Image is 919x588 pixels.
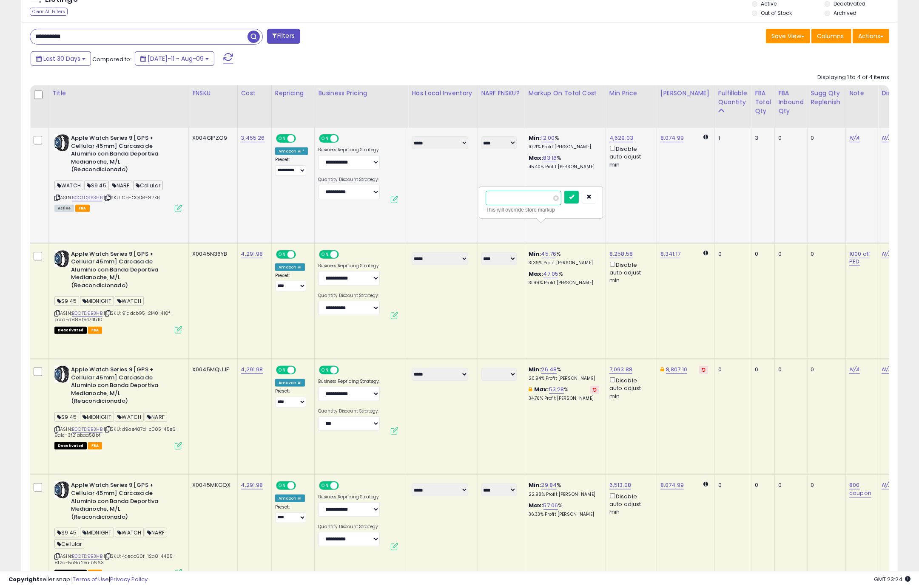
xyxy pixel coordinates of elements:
b: Apple Watch Series 9 [GPS + Cellular 45mm] Carcasa de Aluminio con Banda Deportiva Medianoche, M/... [71,366,174,407]
a: N/A [882,365,892,374]
div: X004GIPZO9 [192,134,231,142]
label: Quantity Discount Strategy: [318,408,380,414]
b: Max: [534,385,549,393]
div: Preset: [275,273,308,292]
div: [PERSON_NAME] [660,89,711,98]
div: FBA Total Qty [755,89,771,116]
p: 10.71% Profit [PERSON_NAME] [529,144,599,150]
b: Min: [529,365,541,373]
th: CSV column name: cust_attr_4_NARF FNSKU? [478,85,525,128]
div: 0 [778,481,801,489]
a: B0CTD9B3HB [72,310,102,317]
div: Disable auto adjust min [609,260,650,285]
div: 0 [778,250,801,258]
div: Clear All Filters [30,8,68,16]
span: OFF [338,251,351,258]
b: Max: [529,154,543,162]
div: 0 [718,481,745,489]
th: CSV column name: cust_attr_2_Has Local Inventory [408,85,478,128]
label: Business Repricing Strategy: [318,147,380,153]
span: S9 45 [54,296,79,306]
span: S9 45 [84,181,109,190]
span: FBA [88,570,102,577]
div: ASIN: [54,366,182,449]
strong: Copyright [9,575,40,583]
div: Displaying 1 to 4 of 4 items [817,73,889,82]
span: [DATE]-11 - Aug-09 [148,54,204,63]
a: 3,455.26 [241,134,265,142]
span: ON [277,367,287,374]
div: 0 [755,481,768,489]
span: WATCH [54,181,83,190]
div: % [529,154,599,170]
span: ON [320,482,331,489]
div: 0 [778,134,801,142]
div: % [529,134,599,150]
img: 41nAqE-qiTL._SL40_.jpg [54,366,69,383]
label: Quantity Discount Strategy: [318,293,380,299]
div: 0 [811,366,839,373]
a: 7,093.88 [609,365,632,374]
div: X0045MKGQX [192,481,231,489]
div: % [529,481,599,497]
a: 4,291.98 [241,250,263,258]
div: % [529,366,599,382]
span: OFF [294,135,308,142]
span: 2025-09-9 23:24 GMT [874,575,910,583]
a: N/A [849,134,859,142]
div: seller snap | | [9,576,148,584]
a: 6,513.08 [609,481,631,489]
span: All listings that are unavailable for purchase on Amazon for any reason other than out-of-stock [54,570,87,577]
span: ON [277,135,287,142]
div: 0 [811,481,839,489]
span: OFF [338,482,351,489]
div: 0 [811,134,839,142]
label: Business Repricing Strategy: [318,494,380,500]
div: This will override store markup [486,206,596,214]
span: WATCH [115,296,144,306]
b: Apple Watch Series 9 [GPS + Cellular 45mm] Carcasa de Aluminio con Banda Deportiva Medianoche, M/... [71,481,174,523]
span: FBA [88,327,102,334]
div: Amazon AI [275,263,305,271]
div: % [529,502,599,517]
div: Disable auto adjust min [609,376,650,400]
a: 8,807.10 [666,365,687,374]
div: Preset: [275,504,308,523]
div: Preset: [275,388,308,407]
span: All listings that are unavailable for purchase on Amazon for any reason other than out-of-stock [54,327,87,334]
div: X0045MQUJF [192,366,231,373]
label: Business Repricing Strategy: [318,379,380,384]
div: 0 [778,366,801,373]
span: | SKU: 91ddcb95-2140-410f-bccd-d888fe474fd0 [54,310,173,322]
a: N/A [882,250,892,258]
a: 53.28 [549,385,564,394]
div: Preset: [275,157,308,176]
a: 47.05 [543,270,559,278]
b: Apple Watch Series 9 [GPS + Cellular 45mm] Carcasa de Aluminio con Banda Deportiva Medianoche, M/... [71,134,174,176]
a: 1000 off PED [849,250,870,266]
span: S9 45 [54,412,79,422]
a: 8,258.58 [609,250,633,258]
span: WATCH [115,528,144,537]
label: Quantity Discount Strategy: [318,177,380,183]
div: FNSKU [192,89,234,98]
span: FBA [75,205,90,212]
p: 31.39% Profit [PERSON_NAME] [529,260,599,266]
a: 45.76 [541,250,557,258]
a: 8,074.99 [660,481,684,489]
span: Compared to: [92,55,131,63]
a: 4,291.98 [241,481,263,489]
a: 8,341.17 [660,250,680,258]
div: 0 [755,250,768,258]
div: 0 [718,366,745,373]
span: ON [277,482,287,489]
a: N/A [882,134,892,142]
div: 3 [755,134,768,142]
div: Note [849,89,874,98]
span: Last 30 Days [43,54,80,63]
a: 26.48 [541,365,557,374]
span: ON [320,251,331,258]
span: NARF [145,412,167,422]
span: OFF [338,135,351,142]
div: Disable auto adjust min [609,492,650,516]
